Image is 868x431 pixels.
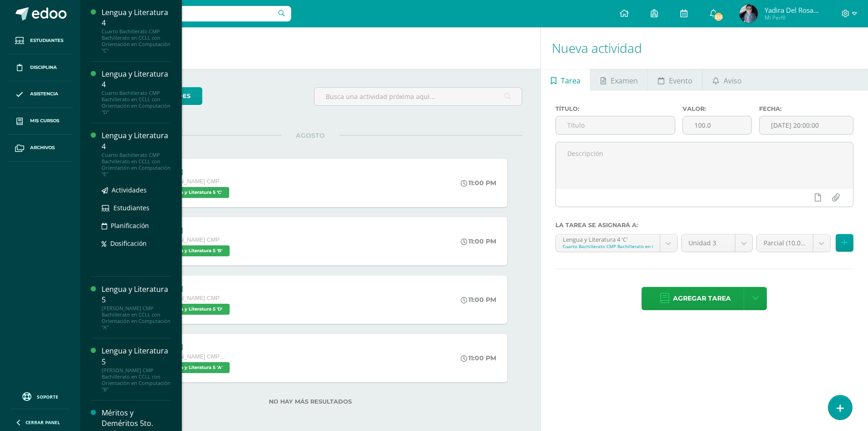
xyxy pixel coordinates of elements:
span: Lengua y Literatura 5 'C' [158,187,229,198]
span: Evento [669,70,693,92]
span: Soporte [37,394,58,400]
label: No hay más resultados [98,398,522,405]
span: Cerrar panel [26,419,60,426]
span: Estudiantes [113,203,149,212]
div: Parcial [158,168,231,177]
input: Título [556,116,675,134]
span: 235 [714,12,724,22]
a: Estudiantes [7,27,73,54]
div: Cuarto Bachillerato CMP Bachillerato en CCLL con Orientación en Computación "E" [102,152,171,177]
a: Estudiantes [102,203,171,213]
div: Parcial [158,226,232,236]
div: Parcial [158,343,232,353]
div: [PERSON_NAME] CMP Bachillerato en CCLL con Orientación en Computación "A" [102,305,171,331]
span: [PERSON_NAME] CMP Bachillerato en CCLL con Orientación en Computación [158,237,226,243]
a: Lengua y Literatura 4Cuarto Bachillerato CMP Bachillerato en CCLL con Orientación en Computación "C" [102,7,171,54]
span: Lengua y Literatura 5 'B' [158,245,230,256]
label: Fecha: [759,105,853,112]
h1: Actividades [91,27,529,69]
a: Lengua y Literatura 5[PERSON_NAME] CMP Bachillerato en CCLL con Orientación en Computación "B" [102,346,171,392]
span: Examen [611,70,638,92]
input: Busca un usuario... [86,6,291,21]
div: Lengua y Literatura 5 [102,284,171,305]
a: Actividades [102,185,171,195]
span: Lengua y Literatura 5 'A' [158,362,230,373]
a: Soporte [11,390,69,402]
label: Valor: [683,105,752,112]
span: Disciplina [30,64,57,71]
a: Tarea [541,69,590,91]
a: Dosificación [102,238,171,249]
span: Aviso [724,70,742,92]
a: Asistencia [7,81,73,108]
h1: Nueva actividad [552,27,857,69]
a: Evento [648,69,702,91]
span: Actividades [112,186,147,194]
label: La tarea se asignará a: [555,222,853,228]
a: Unidad 3 [682,234,753,252]
a: Aviso [703,69,751,91]
div: 11:00 PM [461,354,496,362]
label: Título: [555,105,675,112]
div: 11:00 PM [461,296,496,304]
span: Lengua y Literatura 5 'D' [158,304,230,315]
input: Busca una actividad próxima aquí... [314,88,522,105]
a: Mis cursos [7,108,73,135]
span: Parcial (10.0%) [764,234,806,252]
span: Tarea [561,70,580,92]
a: Planificación [102,220,171,231]
span: [PERSON_NAME] CMP Bachillerato en CCLL con Orientación en Computación [158,178,226,185]
span: Estudiantes [30,37,63,44]
div: Lengua y Literatura 4 [102,69,171,90]
div: 11:00 PM [461,237,496,245]
span: [PERSON_NAME] CMP Bachillerato en CCLL con Orientación en Computación [158,295,226,301]
div: Lengua y Literatura 4 [102,7,171,28]
span: AGOSTO [281,131,339,140]
a: Lengua y Literatura 4 'C'Cuarto Bachillerato CMP Bachillerato en CCLL con Orientación en Computación [556,234,677,252]
a: Examen [591,69,647,91]
div: 11:00 PM [461,179,496,187]
img: 5a1be2d37ab1bca112ba1500486ab773.png [740,5,758,23]
span: Mi Perfil [765,14,819,21]
span: Planificación [111,221,149,230]
span: Mis cursos [30,117,59,125]
span: Yadira del Rosario [765,5,819,15]
span: Unidad 3 [688,234,729,252]
span: [PERSON_NAME] CMP Bachillerato en CCLL con Orientación en Computación [158,353,226,360]
div: Cuarto Bachillerato CMP Bachillerato en CCLL con Orientación en Computación "C" [102,28,171,54]
div: Cuarto Bachillerato CMP Bachillerato en CCLL con Orientación en Computación [563,243,653,249]
div: [PERSON_NAME] CMP Bachillerato en CCLL con Orientación en Computación "B" [102,367,171,393]
a: Archivos [7,135,73,161]
a: Lengua y Literatura 4Cuarto Bachillerato CMP Bachillerato en CCLL con Orientación en Computación "D" [102,69,171,115]
a: Lengua y Literatura 5[PERSON_NAME] CMP Bachillerato en CCLL con Orientación en Computación "A" [102,284,171,331]
span: Agregar tarea [673,287,731,310]
input: Fecha de entrega [760,116,853,134]
input: Puntos máximos [683,116,751,134]
div: Parcial [158,285,232,294]
div: Cuarto Bachillerato CMP Bachillerato en CCLL con Orientación en Computación "D" [102,90,171,115]
span: Dosificación [110,239,147,248]
span: Asistencia [30,90,58,98]
a: Lengua y Literatura 4Cuarto Bachillerato CMP Bachillerato en CCLL con Orientación en Computación "E" [102,130,171,177]
div: Lengua y Literatura 4 'C' [563,234,653,243]
a: Disciplina [7,54,73,81]
div: Lengua y Literatura 5 [102,346,171,367]
a: Parcial (10.0%) [757,234,830,252]
span: Archivos [30,144,55,151]
div: Lengua y Literatura 4 [102,130,171,151]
